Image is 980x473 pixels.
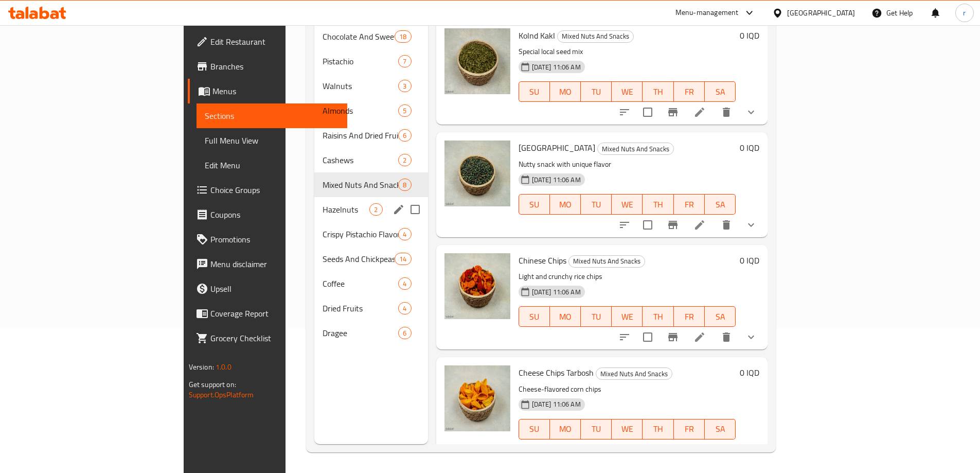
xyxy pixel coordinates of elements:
div: Crispy Pistachio Flavors4 [314,222,427,247]
span: SU [523,309,546,324]
button: Branch-specific-item [661,213,685,237]
span: Cashews [323,154,398,166]
span: WE [616,309,638,324]
a: Menu disclaimer [188,252,347,276]
a: Menus [188,79,347,103]
div: Hazelnuts [323,203,369,216]
span: Coverage Report [210,307,339,320]
h6: 0 IQD [740,365,759,380]
span: Grocery Checklist [210,332,339,344]
div: items [398,179,411,191]
span: Mixed Nuts And Snacks [598,143,673,155]
button: delete [714,213,739,237]
span: MO [554,84,577,99]
p: Cheese-flavored corn chips [519,383,736,396]
div: Mixed Nuts And Snacks [323,179,398,191]
span: TH [647,197,669,212]
div: items [398,277,411,290]
span: SA [709,197,732,212]
div: Hazelnuts2edit [314,197,427,222]
span: Menus [212,85,339,97]
span: TU [585,84,608,99]
span: Chinese Chips [519,253,566,268]
span: Dried Fruits [323,302,398,314]
span: 14 [395,254,411,264]
a: Coverage Report [188,301,347,326]
button: delete [714,325,739,349]
button: FR [674,81,705,102]
a: Coupons [188,202,347,227]
div: Mixed Nuts And Snacks [557,30,634,43]
a: Promotions [188,227,347,252]
button: sort-choices [612,325,637,349]
span: SU [523,422,546,436]
span: Mixed Nuts And Snacks [569,255,645,267]
span: [DATE] 11:06 AM [528,287,585,297]
a: Upsell [188,276,347,301]
span: WE [616,197,638,212]
a: Branches [188,54,347,79]
a: Sections [197,103,347,128]
span: WE [616,422,638,436]
svg: Show Choices [745,219,757,231]
span: TH [647,422,669,436]
span: Almonds [323,104,398,117]
div: items [398,228,411,240]
span: r [963,7,966,19]
button: FR [674,194,705,215]
div: items [369,203,382,216]
span: Mixed Nuts And Snacks [596,368,672,380]
a: Full Menu View [197,128,347,153]
button: delete [714,100,739,125]
span: SA [709,422,732,436]
button: SU [519,306,550,327]
span: Coffee [323,277,398,290]
button: WE [612,81,643,102]
p: Special local seed mix [519,45,736,58]
span: SU [523,197,546,212]
span: 7 [399,57,411,66]
p: Nutty snack with unique flavor [519,158,736,171]
button: TU [581,419,612,440]
div: Menu-management [675,7,739,19]
button: MO [550,194,581,215]
div: Chocolate And Sweets18 [314,24,427,49]
div: Coffee4 [314,271,427,296]
span: Dragee [323,327,398,339]
div: items [395,30,411,43]
span: Coupons [210,208,339,221]
div: items [398,302,411,314]
span: Pistachio [323,55,398,67]
span: Select to update [637,326,658,348]
span: Upsell [210,283,339,295]
img: Chinese Chips [444,253,510,319]
span: WE [616,84,638,99]
span: Kolnd Kakl [519,28,555,43]
button: TH [643,81,673,102]
span: Sections [205,110,339,122]
div: Raisins And Dried Fruits6 [314,123,427,148]
div: Pistachio7 [314,49,427,74]
button: TH [643,306,673,327]
span: Branches [210,60,339,73]
button: WE [612,419,643,440]
span: Select to update [637,214,658,236]
svg: Show Choices [745,331,757,343]
div: Almonds5 [314,98,427,123]
span: Full Menu View [205,134,339,147]
span: MO [554,309,577,324]
span: [GEOGRAPHIC_DATA] [519,140,595,155]
svg: Show Choices [745,106,757,118]
span: TU [585,197,608,212]
div: items [398,55,411,67]
span: TU [585,422,608,436]
span: Choice Groups [210,184,339,196]
span: TH [647,309,669,324]
span: Version: [189,360,214,374]
button: show more [739,100,763,125]
span: 6 [399,328,411,338]
span: Raisins And Dried Fruits [323,129,398,142]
